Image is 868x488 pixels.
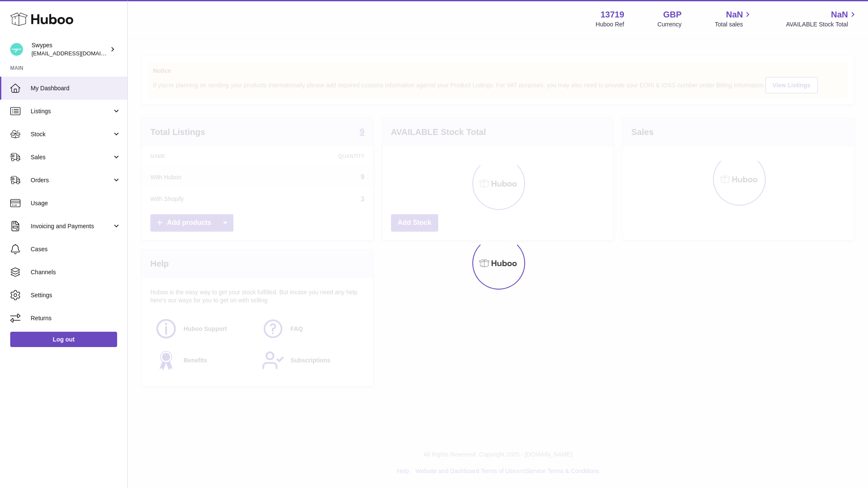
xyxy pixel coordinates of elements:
[715,9,753,29] a: NaN Total sales
[31,107,112,115] span: Listings
[31,291,121,299] span: Settings
[786,20,858,29] span: AVAILABLE Stock Total
[663,9,681,20] strong: GBP
[715,20,753,29] span: Total sales
[31,84,121,92] span: My Dashboard
[10,43,23,56] img: hello@swypes.co.uk
[31,268,121,276] span: Channels
[658,20,682,29] div: Currency
[31,199,121,207] span: Usage
[596,20,624,29] div: Huboo Ref
[31,130,112,138] span: Stock
[726,9,743,20] span: NaN
[31,153,112,161] span: Sales
[831,9,848,20] span: NaN
[786,9,858,29] a: NaN AVAILABLE Stock Total
[601,9,624,20] strong: 13719
[31,245,121,253] span: Cases
[10,332,117,347] a: Log out
[31,176,112,184] span: Orders
[32,50,125,57] span: [EMAIL_ADDRESS][DOMAIN_NAME]
[32,41,108,57] div: Swypes
[31,314,121,322] span: Returns
[31,222,112,230] span: Invoicing and Payments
